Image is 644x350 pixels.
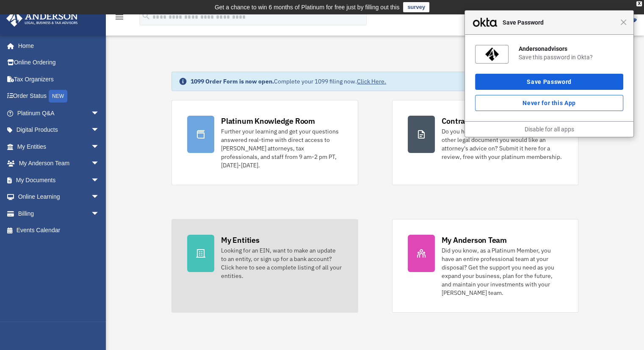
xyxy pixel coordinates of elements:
[442,127,563,161] div: Do you have a contract, rental agreement, or other legal document you would like an attorney's ad...
[215,2,400,12] div: Get a chance to win 6 months of Platinum for free just by filling out this
[114,12,124,22] i: menu
[49,90,67,103] div: NEW
[6,122,112,139] a: Digital Productsarrow_drop_down
[6,37,108,54] a: Home
[91,172,108,189] span: arrow_drop_down
[6,54,112,71] a: Online Ordering
[6,71,112,88] a: Tax Organizers
[91,122,108,139] span: arrow_drop_down
[519,53,623,61] div: Save this password in Okta?
[91,105,108,122] span: arrow_drop_down
[620,19,627,25] span: Close
[171,100,358,185] a: Platinum Knowledge Room Further your learning and get your questions answered real-time with dire...
[442,235,507,245] div: My Anderson Team
[357,78,386,85] a: Click Here.
[91,205,108,222] span: arrow_drop_down
[6,222,112,239] a: Events Calendar
[442,116,502,126] div: Contract Reviews
[6,189,112,206] a: Online Learningarrow_drop_down
[191,78,274,85] strong: 1099 Order Form is now open.
[6,138,112,155] a: My Entitiesarrow_drop_down
[392,100,578,185] a: Contract Reviews Do you have a contract, rental agreement, or other legal document you would like...
[525,126,574,133] a: Disable for all apps
[191,77,386,86] div: Complete your 1099 filing now.
[141,11,151,21] i: search
[442,246,563,297] div: Did you know, as a Platinum Member, you have an entire professional team at your disposal? Get th...
[221,246,342,280] div: Looking for an EIN, want to make an update to an entity, or sign up for a bank account? Click her...
[6,205,112,222] a: Billingarrow_drop_down
[475,95,623,111] button: Never for this App
[6,172,112,189] a: My Documentsarrow_drop_down
[91,155,108,172] span: arrow_drop_down
[475,74,623,90] button: Save Password
[6,88,112,105] a: Order StatusNEW
[91,189,108,206] span: arrow_drop_down
[114,15,124,22] a: menu
[221,235,259,245] div: My Entities
[171,219,358,313] a: My Entities Looking for an EIN, want to make an update to an entity, or sign up for a bank accoun...
[4,10,80,27] img: Anderson Advisors Platinum Portal
[6,105,112,122] a: Platinum Q&Aarrow_drop_down
[392,219,578,313] a: My Anderson Team Did you know, as a Platinum Member, you have an entire professional team at your...
[636,1,642,6] div: close
[498,17,620,28] span: Save Password
[519,45,623,53] div: Andersonadvisors
[403,2,429,12] a: survey
[221,116,315,126] div: Platinum Knowledge Room
[221,127,342,169] div: Further your learning and get your questions answered real-time with direct access to [PERSON_NAM...
[91,138,108,156] span: arrow_drop_down
[6,155,112,172] a: My Anderson Teamarrow_drop_down
[485,47,499,61] img: nr4NPwAAAAZJREFUAwAwEkJbZx1BKgAAAABJRU5ErkJggg==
